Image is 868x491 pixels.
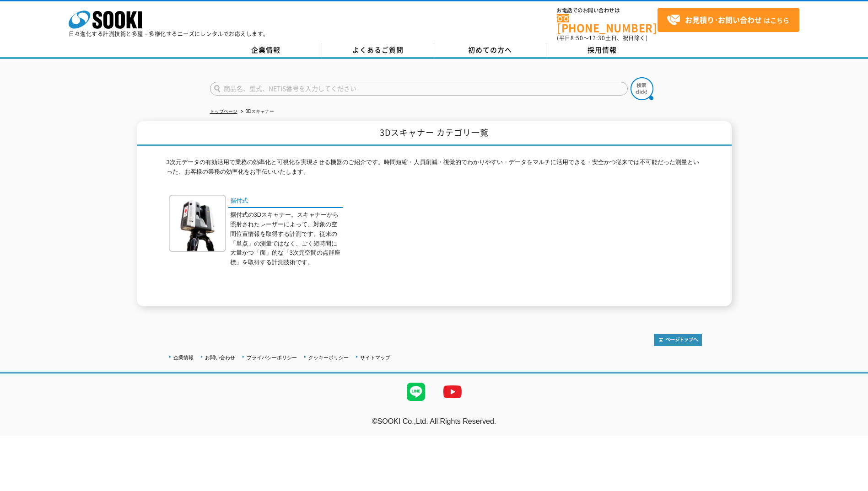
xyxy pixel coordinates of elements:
strong: お見積り･お問い合わせ [685,14,762,25]
li: 3Dスキャナー [239,107,275,117]
span: 8:50 [571,34,583,42]
a: サイトマップ [360,355,390,360]
a: お問い合わせ [205,355,235,360]
a: 企業情報 [210,43,322,57]
span: (平日 ～ 土日、祝日除く) [557,34,647,42]
input: 商品名、型式、NETIS番号を入力してください [210,82,628,96]
img: 据付式 [169,195,226,252]
span: 初めての方へ [468,45,512,55]
a: 採用情報 [546,43,658,57]
a: [PHONE_NUMBER] [557,14,658,33]
a: お見積り･お問い合わせはこちら [658,8,799,32]
a: 据付式 [228,195,343,208]
h1: 3Dスキャナー カテゴリ一覧 [137,121,732,146]
span: お電話でのお問い合わせは [557,8,658,13]
a: テストMail [833,427,868,435]
a: よくあるご質問 [322,43,434,57]
a: 初めての方へ [434,43,546,57]
a: 企業情報 [173,355,194,360]
span: 17:30 [589,34,605,42]
p: 3次元データの有効活用で業務の効率化と可視化を実現させる機器のご紹介です。時間短縮・人員削減・視覚的でわかりやすい・データをマルチに活用できる・安全かつ従来では不可能だった測量といった、お客様の... [167,158,702,181]
img: LINE [398,374,434,410]
img: トップページへ [654,334,702,346]
a: プライバシーポリシー [247,355,297,360]
p: 日々進化する計測技術と多種・多様化するニーズにレンタルでお応えします。 [69,31,269,37]
img: btn_search.png [631,77,653,100]
a: トップページ [210,109,237,114]
a: クッキーポリシー [308,355,349,360]
span: はこちら [667,13,789,27]
img: YouTube [434,374,471,410]
p: 据付式の3Dスキャナー。スキャナーから照射されたレーザーによって、対象の空間位置情報を取得する計測です。従来の「単点」の測量ではなく、ごく短時間に大量かつ「面」的な「3次元空間の点群座標」を取得... [230,210,343,267]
